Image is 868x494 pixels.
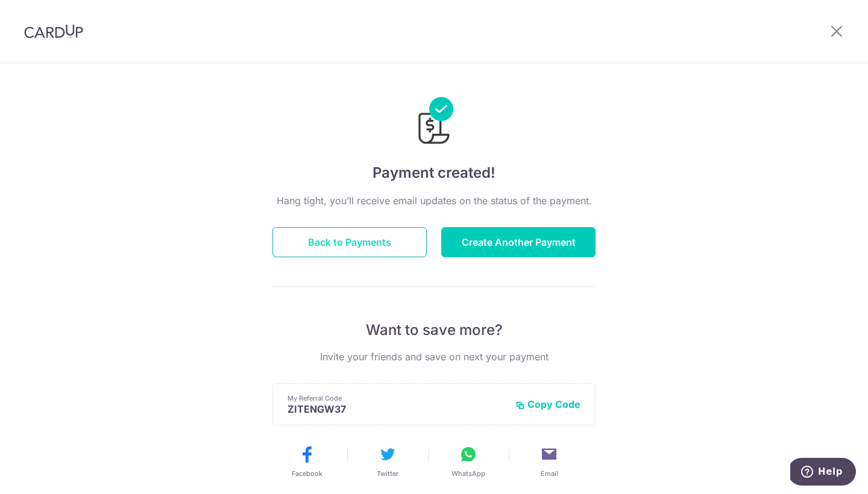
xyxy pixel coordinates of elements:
button: Email [514,445,585,478]
p: My Referral Code [288,393,506,403]
p: Hang tight, you’ll receive email updates on the status of the payment. [272,193,596,208]
button: Facebook [271,445,342,478]
span: Email [541,469,558,478]
span: WhatsApp [451,469,485,478]
span: Facebook [292,469,322,478]
iframe: Opens a widget where you can find more information [790,458,856,488]
p: ZITENGW37 [288,403,506,415]
button: Twitter [352,445,423,478]
p: Want to save more? [272,320,596,340]
img: Payments [415,97,453,148]
button: Back to Payments [272,227,427,257]
button: Copy Code [515,398,580,410]
button: Create Another Payment [441,227,596,257]
button: WhatsApp [433,445,504,478]
p: Invite your friends and save on next your payment [272,349,596,364]
h4: Payment created! [272,162,596,184]
span: Twitter [377,469,398,478]
img: CardUp [24,24,83,39]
